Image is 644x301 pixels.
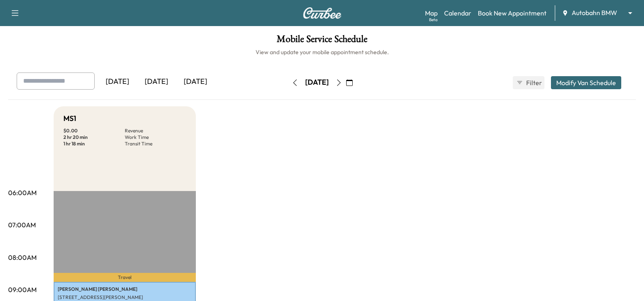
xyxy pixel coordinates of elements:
p: Transit Time [125,141,186,147]
a: Book New Appointment [478,8,546,18]
p: Travel [54,273,196,282]
div: Beta [429,17,438,23]
h1: Mobile Service Schedule [8,34,636,48]
p: [STREET_ADDRESS][PERSON_NAME] [58,294,192,301]
p: Work Time [125,134,186,141]
div: [DATE] [305,77,329,88]
p: [PERSON_NAME] [PERSON_NAME] [58,286,192,292]
a: Calendar [444,8,471,18]
p: 06:00AM [8,188,37,198]
div: [DATE] [98,73,137,91]
div: [DATE] [137,73,176,91]
p: 1 hr 18 min [63,141,125,147]
button: Filter [513,76,544,89]
span: Filter [526,78,541,88]
p: Revenue [125,127,186,134]
span: Autobahn BMW [572,8,617,18]
p: 07:00AM [8,220,36,230]
h5: MS1 [63,113,76,124]
button: Modify Van Schedule [551,76,621,89]
a: MapBeta [425,8,438,18]
h6: View and update your mobile appointment schedule. [8,48,636,56]
p: 08:00AM [8,253,37,262]
img: Curbee Logo [303,7,342,19]
p: 2 hr 20 min [63,134,125,141]
div: [DATE] [176,73,215,91]
p: 09:00AM [8,285,37,294]
p: $ 0.00 [63,127,125,134]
